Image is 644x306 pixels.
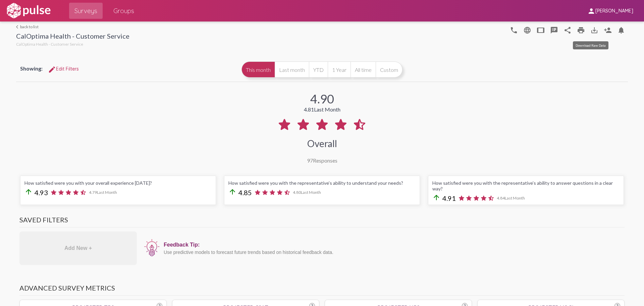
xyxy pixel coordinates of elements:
[588,23,601,37] button: Download
[20,65,43,72] span: Showing:
[43,63,84,75] button: Edit FiltersEdit Filters
[505,195,525,201] span: Last Month
[74,5,97,17] span: Surveys
[301,190,321,195] span: Last Month
[563,26,572,34] mat-icon: Share
[164,250,621,255] div: Use predictive models to forecast future trends based on historical feedback data.
[314,106,340,113] span: Last Month
[442,194,456,202] span: 4.91
[507,23,521,37] button: language
[19,284,625,296] h3: Advanced Survey Metrics
[69,3,103,19] a: Surveys
[238,188,252,196] span: 4.85
[5,2,52,19] img: white-logo.svg
[523,26,531,34] mat-icon: language
[164,242,621,248] div: Feedback Tip:
[561,23,574,37] button: Share
[432,193,440,202] mat-icon: arrow_upward
[16,25,20,29] mat-icon: arrow_back_ios
[521,23,534,37] button: language
[48,65,56,74] mat-icon: Edit Filters
[228,188,236,196] mat-icon: arrow_upward
[144,238,160,257] img: icon12.png
[376,61,402,78] button: Custom
[48,66,79,72] span: Edit Filters
[97,190,117,195] span: Last Month
[24,180,212,186] div: How satisfied were you with your overall experience [DATE]?
[577,26,585,34] mat-icon: print
[307,138,337,149] div: Overall
[310,91,334,106] div: 4.90
[432,180,620,191] div: How satisfied were you with the representative’s ability to answer questions in a clear way?
[351,61,376,78] button: All time
[510,26,518,34] mat-icon: language
[19,231,137,265] div: Add New +
[574,23,588,37] a: print
[590,26,598,34] mat-icon: Download
[16,24,129,29] a: back to list
[304,106,340,113] div: 4.81
[108,3,140,19] a: Groups
[307,157,313,164] span: 97
[328,61,351,78] button: 1 Year
[35,188,48,196] span: 4.93
[24,188,33,196] mat-icon: arrow_upward
[550,26,558,34] mat-icon: speaker_notes
[16,32,129,42] div: CalOptima Health - Customer Service
[617,26,625,34] mat-icon: Bell
[537,26,545,34] mat-icon: tablet
[604,26,612,34] mat-icon: Person
[497,195,525,201] span: 4.84
[293,190,321,195] span: 4.80
[113,5,134,17] span: Groups
[601,23,614,37] button: Person
[16,42,83,47] span: CalOptima Health - Customer Service
[307,157,337,164] div: Responses
[241,61,275,78] button: This month
[89,190,117,195] span: 4.79
[547,23,561,37] button: speaker_notes
[275,61,309,78] button: Last month
[534,23,547,37] button: tablet
[228,180,416,186] div: How satisfied were you with the representative’s ability to understand your needs?
[614,23,628,37] button: Bell
[587,7,595,15] mat-icon: person
[309,61,328,78] button: YTD
[595,8,633,14] span: [PERSON_NAME]
[19,216,625,227] h3: Saved Filters
[582,4,639,17] button: [PERSON_NAME]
